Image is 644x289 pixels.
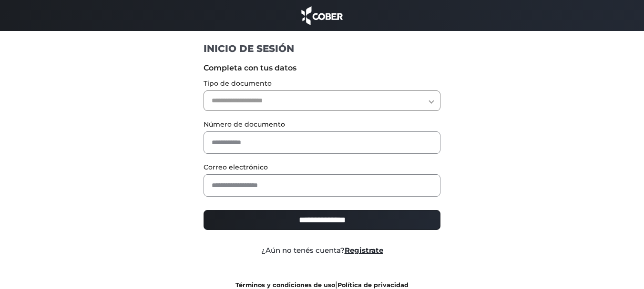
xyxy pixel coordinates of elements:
[196,245,448,256] div: ¿Aún no tenés cuenta?
[204,79,440,89] label: Tipo de documento
[204,120,440,130] label: Número de documento
[299,5,346,26] img: cober_marca.png
[204,42,440,55] h1: INICIO DE SESIÓN
[204,62,440,74] label: Completa con tus datos
[235,281,335,289] a: Términos y condiciones de uso
[204,162,440,172] label: Correo electrónico
[337,281,409,289] a: Política de privacidad
[345,246,383,255] a: Registrate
